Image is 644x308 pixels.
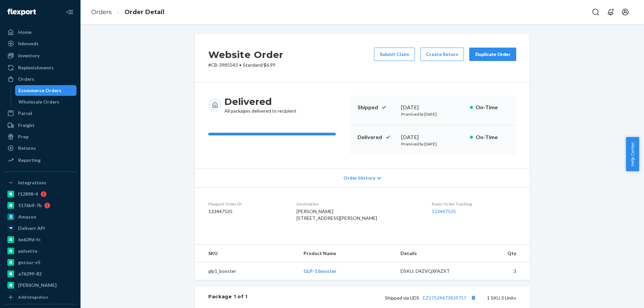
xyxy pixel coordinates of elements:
div: Wholesale Orders [18,99,59,105]
a: 5176b9-7b [4,200,76,211]
div: 1 SKU 3 Units [248,293,516,302]
div: Ecommerce Orders [18,87,61,94]
div: [PERSON_NAME] [18,282,57,289]
div: DSKU: D4ZVQXFAZXT [400,268,464,274]
a: Freight [4,120,76,131]
a: EZ17539473839757 [423,295,466,301]
div: Inbounds [18,40,39,47]
p: # CB-3985543 / $6.99 [208,62,283,68]
div: Home [18,29,32,36]
div: Inventory [18,52,40,59]
dt: Flexport Order ID [208,201,286,207]
div: Package 1 of 1 [208,293,248,302]
div: a76299-82 [18,270,42,277]
a: Parcel [4,108,76,119]
div: Integrations [18,179,46,186]
span: [PERSON_NAME] [STREET_ADDRESS][PERSON_NAME] [297,208,377,221]
div: Deliverr API [18,225,45,232]
a: Orders [91,8,112,16]
a: Returns [4,143,76,153]
div: 6e639d-fc [18,236,41,243]
a: Add Integration [4,293,76,301]
a: a76299-82 [4,268,76,279]
button: Submit Claim [374,48,415,61]
a: Replenishments [4,62,76,73]
div: All packages delivered to recipient [224,96,297,114]
button: Close Navigation [63,5,76,19]
a: Home [4,27,76,38]
span: Shipped via UDS [385,295,478,301]
a: Reporting [4,155,76,166]
a: gnzsuz-v5 [4,257,76,268]
a: [PERSON_NAME] [4,280,76,291]
td: 3 [469,262,530,280]
button: Open account menu [619,5,632,19]
button: Copy tracking number [469,293,478,302]
p: Promised by [DATE] [401,111,465,117]
div: Amazon [18,213,36,220]
dd: 133447535 [208,208,286,215]
button: Open Search Box [589,5,602,19]
a: Deliverr API [4,223,76,234]
dt: Buyer Order Tracking [432,201,516,207]
div: Reporting [18,157,41,164]
a: 6e639d-fc [4,234,76,245]
div: [DATE] [401,104,465,111]
button: Open notifications [604,5,617,19]
p: Delivered [358,133,396,141]
th: Product Name [298,245,395,262]
a: Inbounds [4,38,76,49]
a: Order Detail [124,8,164,16]
a: Amazon [4,211,76,222]
span: Standard [243,62,262,68]
button: Duplicate Order [469,48,516,61]
div: Duplicate Order [475,51,511,58]
span: Order History [343,175,375,181]
td: glp1_booster [195,262,298,280]
div: gnzsuz-v5 [18,259,40,266]
div: Replenishments [18,64,54,71]
div: f12898-4 [18,191,38,197]
dt: Destination [297,201,421,207]
a: Orders [4,74,76,84]
a: Wholesale Orders [15,97,77,107]
h3: Delivered [224,96,297,108]
div: [DATE] [401,133,465,141]
p: On-Time [476,104,508,111]
div: Returns [18,145,36,151]
p: Shipped [358,104,396,111]
p: Promised by [DATE] [401,141,465,147]
a: Prep [4,131,76,142]
div: Add Integration [18,294,48,300]
a: GLP-1 booster [304,268,336,274]
div: 5176b9-7b [18,202,42,209]
button: Create Return [420,48,464,61]
th: Details [395,245,469,262]
th: SKU [195,245,298,262]
div: Orders [18,76,34,82]
div: pulsetto [18,248,38,254]
div: Parcel [18,110,32,117]
div: Prep [18,133,29,140]
a: f12898-4 [4,189,76,199]
ol: breadcrumbs [86,2,170,22]
h2: Website Order [208,48,283,62]
p: On-Time [476,133,508,141]
span: • [239,62,241,68]
a: pulsetto [4,246,76,256]
button: Help Center [626,137,639,171]
a: 133447535 [432,208,456,214]
a: Ecommerce Orders [15,85,77,96]
a: Inventory [4,50,76,61]
button: Integrations [4,177,76,188]
img: Flexport logo [7,9,36,15]
th: Qty [469,245,530,262]
div: Freight [18,122,35,129]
